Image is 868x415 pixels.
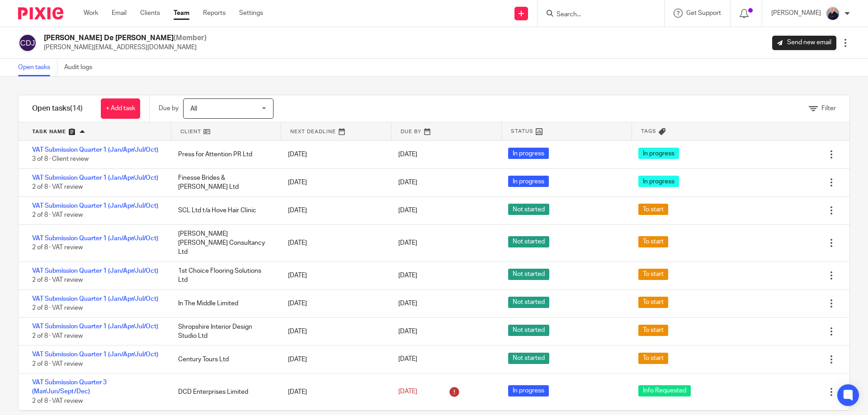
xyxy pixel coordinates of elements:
a: Clients [140,9,160,18]
span: [DATE] [398,300,417,307]
div: 1st Choice Flooring Solutions Ltd [169,262,279,289]
span: (14) [70,105,83,112]
a: Open tasks [18,59,57,76]
span: 2 of 8 · VAT review [32,398,83,404]
span: 2 of 8 · VAT review [32,244,83,251]
div: DCD Enterprises Limited [169,383,279,401]
a: VAT Submission Quarter 1 (Jan/Apr/Jul/Oct) [32,235,158,242]
div: [DATE] [279,322,389,340]
a: VAT Submission Quarter 1 (Jan/Apr/Jul/Oct) [32,175,158,181]
div: [DATE] [279,266,389,284]
span: Not started [508,353,549,364]
p: Due by [159,104,179,113]
a: Send new email [772,36,836,50]
span: [DATE] [398,328,417,335]
div: [DATE] [279,234,389,252]
span: Filter [821,105,836,112]
div: [PERSON_NAME] [PERSON_NAME] Consultancy Ltd [169,225,279,261]
span: [DATE] [398,356,417,363]
h2: [PERSON_NAME] De [PERSON_NAME] [44,33,207,43]
div: [DATE] [279,350,389,368]
span: To start [638,236,668,247]
a: Email [112,9,127,18]
span: Not started [508,236,549,247]
p: [PERSON_NAME][EMAIL_ADDRESS][DOMAIN_NAME] [44,43,207,52]
span: 2 of 8 · VAT review [32,305,83,311]
div: Finesse Brides & [PERSON_NAME] Ltd [169,169,279,196]
span: To start [638,297,668,308]
div: Press for Attention PR Ltd [169,145,279,163]
span: In progress [638,148,679,159]
div: [DATE] [279,383,389,401]
span: Not started [508,204,549,215]
span: To start [638,353,668,364]
span: 3 of 8 · Client review [32,156,89,163]
a: VAT Submission Quarter 1 (Jan/Apr/Jul/Oct) [32,296,158,302]
img: svg%3E [18,33,37,52]
span: In progress [508,385,549,396]
span: 2 of 8 · VAT review [32,333,83,339]
a: Work [84,9,98,18]
span: In progress [508,148,549,159]
span: Not started [508,269,549,280]
div: Shropshire Interior Design Studio Ltd [169,318,279,345]
h1: Open tasks [32,104,83,113]
a: VAT Submission Quarter 1 (Jan/Apr/Jul/Oct) [32,147,158,153]
a: Reports [203,9,226,18]
span: 2 of 8 · VAT review [32,212,83,218]
span: Tags [641,127,656,135]
span: All [190,106,197,112]
img: Pixie [18,7,63,19]
div: [DATE] [279,145,389,163]
a: Audit logs [64,59,99,76]
div: [DATE] [279,201,389,219]
span: 2 of 8 · VAT review [32,361,83,367]
span: Get Support [686,10,721,16]
span: To start [638,269,668,280]
span: In progress [508,176,549,187]
div: Century Tours Ltd [169,350,279,368]
a: VAT Submission Quarter 1 (Jan/Apr/Jul/Oct) [32,203,158,209]
span: [DATE] [398,272,417,279]
span: To start [638,325,668,336]
span: (Member) [174,34,207,42]
img: IMG_8745-0021-copy.jpg [826,6,840,21]
span: 2 of 8 · VAT review [32,184,83,190]
a: Team [174,9,189,18]
span: Status [511,127,533,135]
span: To start [638,204,668,215]
p: [PERSON_NAME] [771,9,821,18]
span: In progress [638,176,679,187]
div: In The Middle Limited [169,294,279,312]
a: VAT Submission Quarter 3 (Mar/Jun/Sept/Dec) [32,379,107,395]
div: SCL Ltd t/a Hove Hair Clinic [169,201,279,219]
span: [DATE] [398,240,417,246]
a: VAT Submission Quarter 1 (Jan/Apr/Jul/Oct) [32,268,158,274]
span: Not started [508,325,549,336]
div: [DATE] [279,173,389,191]
span: 2 of 8 · VAT review [32,277,83,283]
span: [DATE] [398,389,417,395]
input: Search [556,11,637,19]
span: [DATE] [398,151,417,158]
a: Settings [239,9,263,18]
span: [DATE] [398,179,417,186]
span: [DATE] [398,207,417,214]
a: VAT Submission Quarter 1 (Jan/Apr/Jul/Oct) [32,351,158,358]
span: Info Requested [638,385,691,396]
a: VAT Submission Quarter 1 (Jan/Apr/Jul/Oct) [32,323,158,330]
div: [DATE] [279,294,389,312]
a: + Add task [101,98,140,119]
span: Not started [508,297,549,308]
